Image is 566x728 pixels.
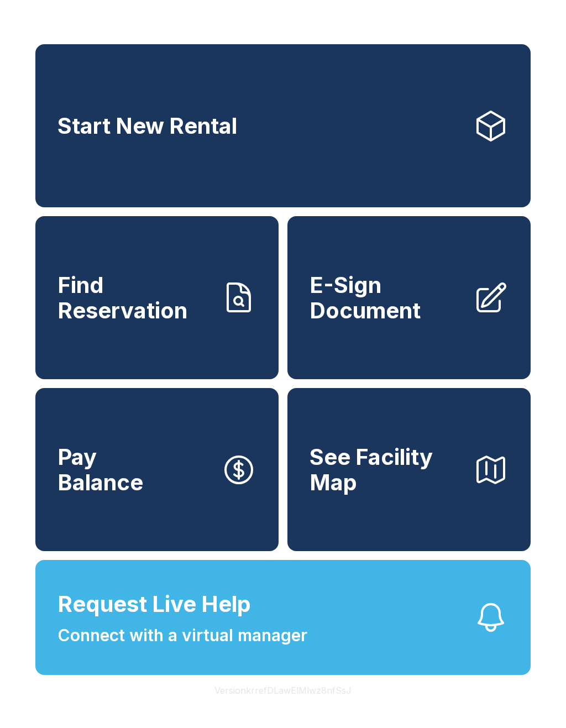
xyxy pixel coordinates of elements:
[310,273,464,323] span: E-Sign Document
[35,388,279,551] button: PayBalance
[57,588,251,621] span: Request Live Help
[35,216,279,379] a: Find Reservation
[57,273,212,323] span: Find Reservation
[57,623,307,648] span: Connect with a virtual manager
[206,675,360,706] button: VersionkrrefDLawElMlwz8nfSsJ
[310,444,464,495] span: See Facility Map
[35,560,531,675] button: Request Live HelpConnect with a virtual manager
[287,216,531,379] a: E-Sign Document
[57,113,237,139] span: Start New Rental
[57,444,143,495] span: Pay Balance
[35,44,531,207] a: Start New Rental
[287,388,531,551] button: See Facility Map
